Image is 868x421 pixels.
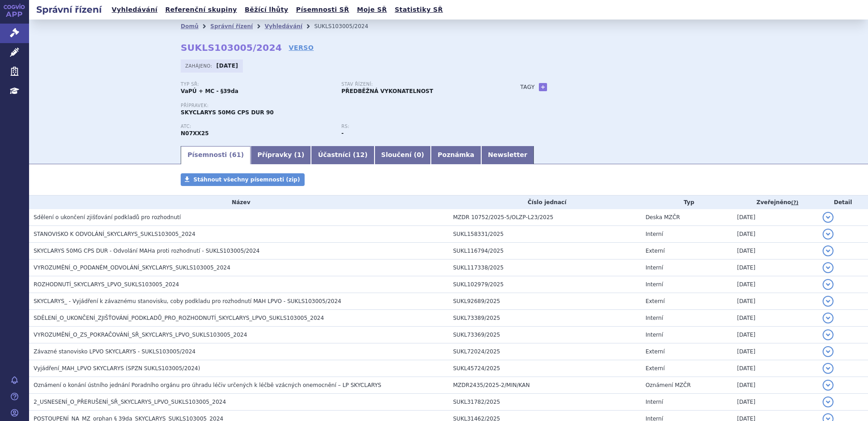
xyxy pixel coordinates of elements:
[449,243,641,259] td: SUKL116794/2025
[646,264,663,271] span: Interní
[823,296,833,307] button: detail
[181,23,198,29] a: Domů
[449,196,641,209] th: Číslo jednací
[481,146,534,164] a: Newsletter
[646,382,691,388] span: Oznámení MZČR
[109,4,160,16] a: Vyhledávání
[646,399,663,405] span: Interní
[181,42,282,53] strong: SUKLS103005/2024
[34,214,181,220] span: Sdělení o ukončení zjišťování podkladů pro rozhodnutí
[193,176,300,183] span: Stáhnout všechny písemnosti (zip)
[311,146,374,164] a: Účastníci (12)
[449,209,641,226] td: MZDR 10752/2025-5/OLZP-L23/2025
[732,310,818,327] td: [DATE]
[181,88,238,94] strong: VaPÚ + MC - §39da
[449,310,641,327] td: SUKL73389/2025
[232,151,241,158] span: 61
[823,313,833,323] button: detail
[732,377,818,394] td: [DATE]
[34,298,341,304] span: SKYCLARYS_ - Vyjádření k závaznému stanovisku, coby podkladu pro rozhodnutí MAH LPVO - SUKLS10300...
[34,332,247,338] span: VYROZUMĚNÍ_O_ZS_POKRAČOVÁNÍ_SŘ_SKYCLARYS_LPVO_SUKLS103005_2024
[823,329,833,340] button: detail
[732,243,818,259] td: [DATE]
[823,229,833,240] button: detail
[181,146,251,164] a: Písemnosti (61)
[449,394,641,411] td: SUKL31782/2025
[646,281,663,288] span: Interní
[341,124,493,129] p: RS:
[392,4,445,16] a: Statistiky SŘ
[185,62,214,69] span: Zahájeno:
[449,293,641,310] td: SUKL92689/2025
[34,264,230,271] span: VYROZUMĚNÍ_O_PODANÉM_ODVOLÁNÍ_SKYCLARYS_SUKLS103005_2024
[823,346,833,357] button: detail
[34,315,324,321] span: SDĚLENÍ_O_UKONČENÍ_ZJIŠŤOVÁNÍ_PODKLADŮ_PRO_ROZHODNUTÍ_SKYCLARYS_LPVO_SUKLS103005_2024
[356,151,365,158] span: 12
[732,259,818,276] td: [DATE]
[646,248,665,254] span: Externí
[520,82,535,93] h3: Tagy
[646,348,665,355] span: Externí
[289,43,314,52] a: VERSO
[341,82,493,87] p: Stav řízení:
[34,248,260,254] span: SKYCLARYS 50MG CPS DUR - Odvolání MAHa proti rozhodnutí - SUKLS103005/2024
[791,200,799,206] abbr: (?)
[34,348,196,355] span: Závazné stanovisko LPVO SKYCLARYS - SUKLS103005/2024
[354,4,390,16] a: Moje SŘ
[732,394,818,411] td: [DATE]
[29,196,449,209] th: Název
[417,151,421,158] span: 0
[449,327,641,343] td: SUKL73369/2025
[34,365,200,372] span: Vyjádření_MAH_LPVO SKYCLARYS (SPZN SUKLS103005/2024)
[34,231,195,237] span: STANOVISKO K ODVOLÁNÍ_SKYCLARYS_SUKLS103005_2024
[181,109,274,116] span: SKYCLARYS 50MG CPS DUR 90
[217,63,238,69] strong: [DATE]
[163,4,240,16] a: Referenční skupiny
[297,151,301,158] span: 1
[646,298,665,304] span: Externí
[314,20,380,33] li: SUKLS103005/2024
[732,276,818,293] td: [DATE]
[265,23,302,29] a: Vyhledávání
[449,360,641,377] td: SUKL45724/2025
[823,212,833,223] button: detail
[449,226,641,243] td: SUKL158331/2025
[210,23,253,29] a: Správní řízení
[646,315,663,321] span: Interní
[823,363,833,374] button: detail
[732,360,818,377] td: [DATE]
[449,276,641,293] td: SUKL102979/2025
[181,103,502,108] p: Přípravek:
[823,397,833,407] button: detail
[431,146,481,164] a: Poznámka
[181,173,305,186] a: Stáhnout všechny písemnosti (zip)
[823,245,833,256] button: detail
[34,281,179,288] span: ROZHODNUTÍ_SKYCLARYS_LPVO_SUKLS103005_2024
[823,279,833,290] button: detail
[732,226,818,243] td: [DATE]
[181,82,332,87] p: Typ SŘ:
[181,124,332,129] p: ATC:
[251,146,311,164] a: Přípravky (1)
[823,262,833,273] button: detail
[823,380,833,391] button: detail
[449,377,641,394] td: MZDR2435/2025-2/MIN/KAN
[818,196,868,209] th: Detail
[732,327,818,343] td: [DATE]
[732,293,818,310] td: [DATE]
[646,231,663,237] span: Interní
[646,365,665,372] span: Externí
[539,83,547,91] a: +
[449,259,641,276] td: SUKL117338/2025
[34,399,226,405] span: 2_USNESENÍ_O_PŘERUŠENÍ_SŘ_SKYCLARYS_LPVO_SUKLS103005_2024
[293,4,352,16] a: Písemnosti SŘ
[732,196,818,209] th: Zveřejněno
[34,382,381,388] span: Oznámení o konání ústního jednání Poradního orgánu pro úhradu léčiv určených k léčbě vzácných one...
[341,130,344,137] strong: -
[181,130,209,137] strong: OMAVELOXOLON
[449,343,641,360] td: SUKL72024/2025
[341,88,433,94] strong: PŘEDBĚŽNÁ VYKONATELNOST
[732,343,818,360] td: [DATE]
[242,4,291,16] a: Běžící lhůty
[646,214,680,220] span: Deska MZČR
